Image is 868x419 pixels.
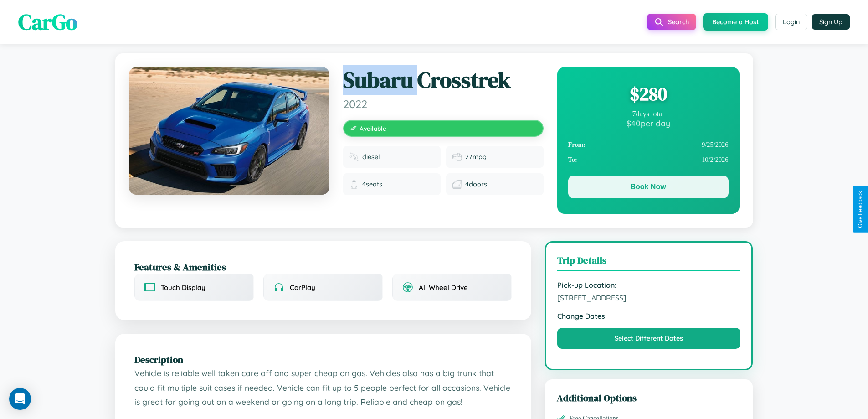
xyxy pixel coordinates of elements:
[557,280,741,290] strong: Pick-up Location:
[812,14,850,30] button: Sign Up
[343,67,544,93] h1: Subaru Crosstrek
[557,293,741,302] span: [STREET_ADDRESS]
[362,153,380,161] span: diesel
[568,137,729,152] div: 9 / 25 / 2026
[18,7,77,37] span: CarGo
[465,153,487,161] span: 27 mpg
[568,82,729,106] div: $ 280
[857,191,863,228] div: Give Feedback
[360,124,386,132] span: Available
[129,67,329,195] img: Subaru Crosstrek 2022
[134,366,512,409] p: Vehicle is reliable well taken care off and super cheap on gas. Vehicles also has a big trunk tha...
[290,283,315,292] span: CarPlay
[557,391,741,404] h3: Additional Options
[568,176,729,198] button: Book Now
[452,180,462,189] img: Doors
[419,283,468,292] span: All Wheel Drive
[557,328,741,349] button: Select Different Dates
[343,97,544,111] span: 2022
[668,18,689,26] span: Search
[557,253,741,271] h3: Trip Details
[134,353,512,366] h2: Description
[568,156,577,164] strong: To:
[9,388,31,410] div: Open Intercom Messenger
[568,141,586,149] strong: From:
[452,152,462,161] img: Fuel efficiency
[161,283,205,292] span: Touch Display
[134,260,512,274] h2: Features & Amenities
[465,180,487,188] span: 4 doors
[349,152,359,161] img: Fuel type
[647,14,696,30] button: Search
[568,152,729,167] div: 10 / 2 / 2026
[362,180,382,188] span: 4 seats
[557,311,741,321] strong: Change Dates:
[568,118,729,128] div: $ 40 per day
[703,13,768,31] button: Become a Host
[775,14,807,30] button: Login
[568,110,729,118] div: 7 days total
[349,180,359,189] img: Seats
